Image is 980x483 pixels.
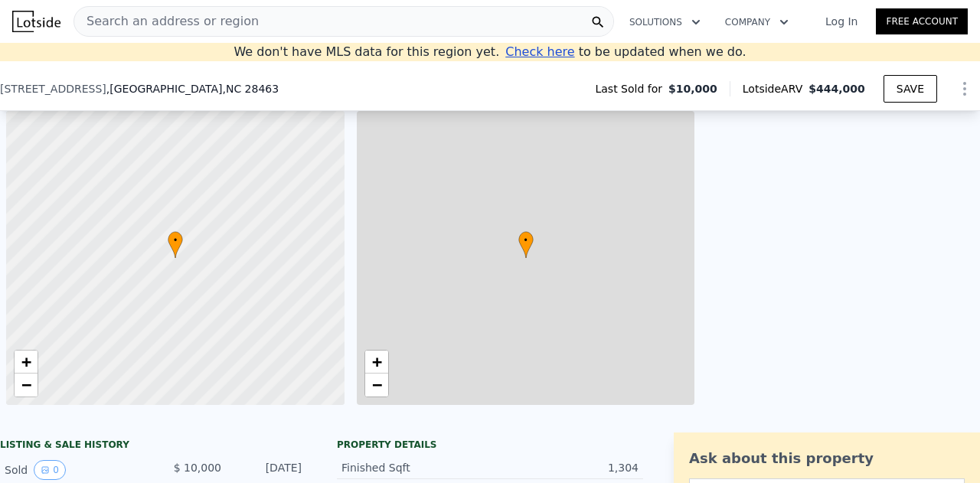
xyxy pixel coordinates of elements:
[168,233,183,247] span: •
[595,81,668,96] span: Last Sold for
[808,83,865,95] span: $444,000
[174,462,221,474] span: $ 10,000
[807,14,876,29] a: Log In
[743,81,808,96] span: Lotside ARV
[689,448,965,469] div: Ask about this property
[371,375,381,394] span: −
[15,351,38,374] a: Zoom in
[365,374,388,397] a: Zoom out
[21,375,31,394] span: −
[15,374,38,397] a: Zoom out
[884,75,937,103] button: SAVE
[713,8,801,36] button: Company
[490,460,639,475] div: 1,304
[518,233,534,247] span: •
[168,231,183,258] div: •
[106,81,279,96] span: , [GEOGRAPHIC_DATA]
[505,44,574,59] span: Check here
[337,439,643,451] div: Property details
[5,460,141,480] div: Sold
[341,460,490,475] div: Finished Sqft
[668,81,717,96] span: $10,000
[518,231,534,258] div: •
[74,12,259,31] span: Search an address or region
[234,460,302,480] div: [DATE]
[234,43,746,61] div: We don't have MLS data for this region yet.
[876,8,968,34] a: Free Account
[34,460,66,480] button: View historical data
[617,8,713,36] button: Solutions
[949,73,980,104] button: Show Options
[222,83,279,95] span: , NC 28463
[12,11,60,32] img: Lotside
[371,352,381,371] span: +
[505,43,746,61] div: to be updated when we do.
[365,351,388,374] a: Zoom in
[21,352,31,371] span: +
